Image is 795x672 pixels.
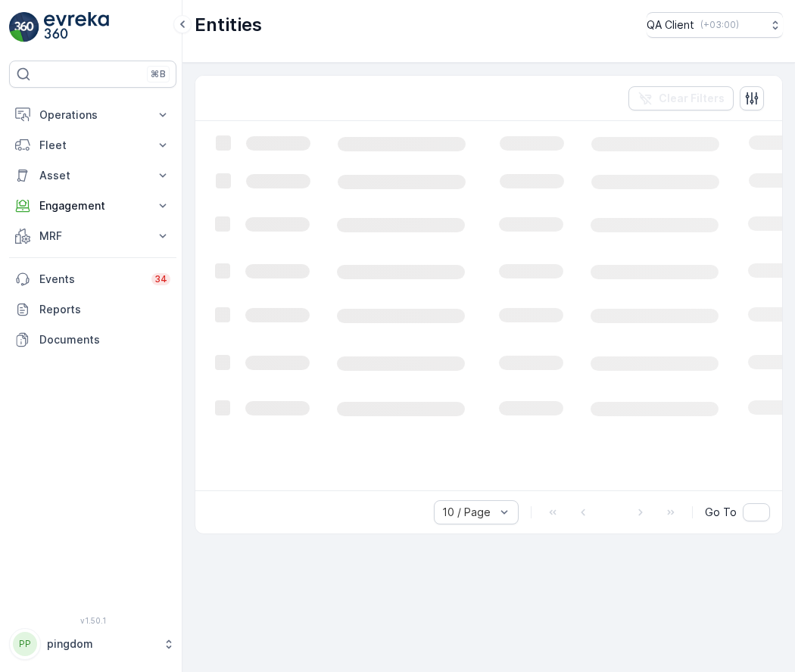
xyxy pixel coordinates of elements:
button: Operations [9,100,176,130]
p: ( +03:00 ) [700,19,739,31]
a: Events34 [9,264,176,294]
p: QA Client [647,17,694,33]
p: Clear Filters [659,91,725,106]
span: v 1.50.1 [9,616,176,625]
p: MRF [39,229,146,244]
p: 34 [154,273,167,285]
p: Asset [39,168,146,183]
p: pingdom [47,636,155,652]
button: MRF [9,221,176,251]
p: Reports [39,302,170,317]
p: Engagement [39,198,146,213]
a: Reports [9,294,176,325]
p: Events [39,272,142,287]
span: Go To [705,505,737,520]
p: Operations [39,107,146,123]
div: PP [13,632,37,656]
img: logo_light-DOdMpM7g.png [44,12,109,42]
button: Asset [9,160,176,191]
button: QA Client(+03:00) [647,12,783,38]
button: Engagement [9,191,176,221]
button: PPpingdom [9,628,176,660]
p: Fleet [39,138,146,153]
p: ⌘B [151,68,166,80]
a: Documents [9,325,176,355]
p: Documents [39,332,170,347]
button: Clear Filters [628,86,734,110]
button: Fleet [9,130,176,160]
p: Entities [195,13,262,37]
img: logo [9,12,39,42]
